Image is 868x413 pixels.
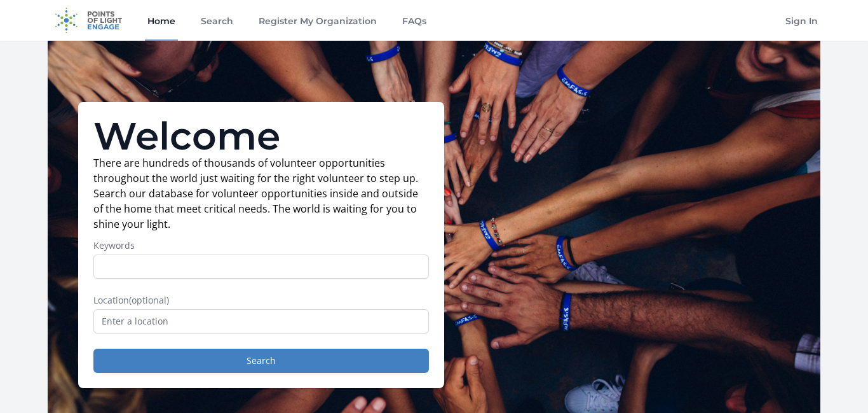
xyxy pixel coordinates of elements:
[129,294,169,306] span: (optional)
[93,155,429,232] p: There are hundreds of thousands of volunteer opportunities throughout the world just waiting for ...
[93,349,429,373] button: Search
[93,239,429,252] label: Keywords
[93,117,429,155] h1: Welcome
[93,309,429,333] input: Enter a location
[93,294,429,307] label: Location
